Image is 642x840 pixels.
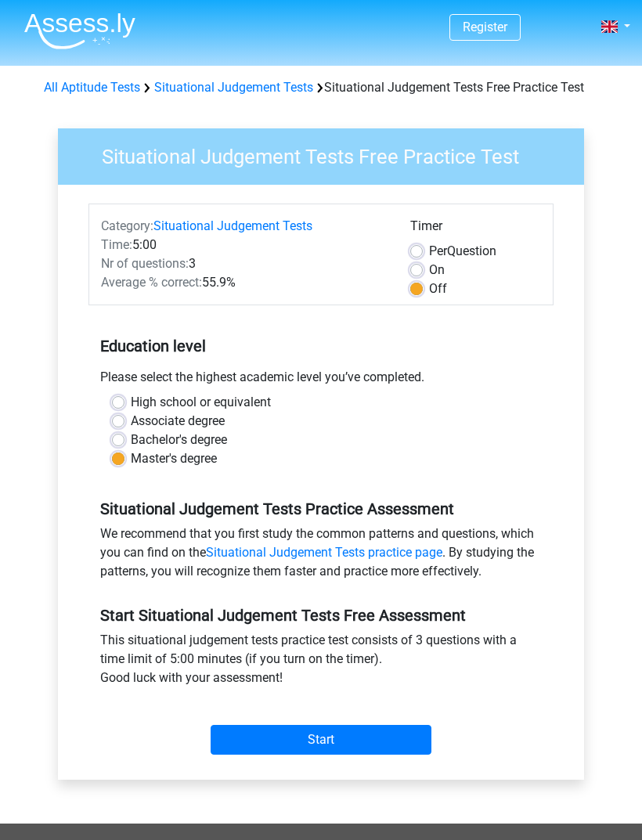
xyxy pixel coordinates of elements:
span: Per [429,243,447,258]
h3: Situational Judgement Tests Free Practice Test [83,139,572,169]
a: Situational Judgement Tests [153,218,312,233]
label: On [429,261,445,279]
label: Associate degree [131,412,225,431]
div: This situational judgement tests practice test consists of 3 questions with a time limit of 5:00 ... [88,631,554,694]
h5: Situational Judgement Tests Practice Assessment [100,499,542,518]
span: Time: [101,237,132,252]
h5: Start Situational Judgement Tests Free Assessment [100,606,542,625]
div: 55.9% [89,273,399,292]
span: Average % correct: [101,275,202,290]
img: Assessly [24,13,135,49]
span: Nr of questions: [101,256,189,271]
div: 3 [89,254,399,273]
label: Question [429,242,496,261]
div: Please select the highest academic level you’ve completed. [88,368,554,393]
div: 5:00 [89,236,399,254]
label: Off [429,279,447,298]
a: Situational Judgement Tests [154,80,313,95]
a: Register [463,20,507,34]
a: Situational Judgement Tests practice page [206,545,442,560]
div: Situational Judgement Tests Free Practice Test [38,78,604,97]
input: Start [211,725,431,755]
a: All Aptitude Tests [44,80,140,95]
h5: Education level [100,330,542,362]
label: High school or equivalent [131,393,271,412]
span: Category: [101,218,153,233]
div: We recommend that you first study the common patterns and questions, which you can find on the . ... [88,525,554,587]
label: Bachelor's degree [131,431,227,449]
div: Timer [410,217,541,242]
label: Master's degree [131,449,217,468]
